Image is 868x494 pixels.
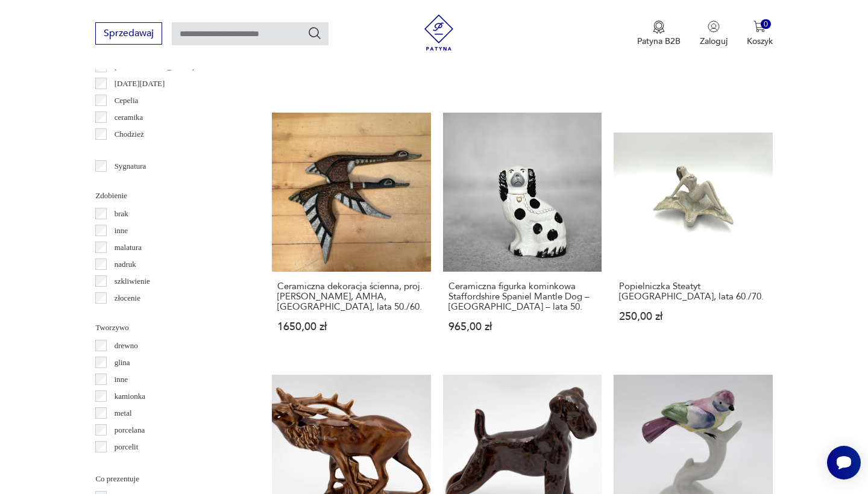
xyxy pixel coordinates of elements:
[115,390,145,403] p: kamionka
[708,20,720,33] img: Ikonka użytkownika
[827,446,861,480] iframe: Smartsupp widget button
[619,60,767,70] p: 80,00 zł
[272,113,430,355] a: Ceramiczna dekoracja ścienna, proj. Joop Puntman, AMHA, Holandia, lata 50./60.Ceramiczna dekoracj...
[115,111,143,124] p: ceramika
[700,20,728,47] button: Zaloguj
[753,20,766,33] img: Ikona koszyka
[95,189,243,202] p: Zdobienie
[637,20,681,47] button: Patyna B2B
[277,322,425,332] p: 1650,00 zł
[115,224,128,237] p: inne
[747,36,773,47] p: Koszyk
[115,275,150,288] p: szkliwienie
[443,113,602,355] a: Ceramiczna figurka kominkowa Staffordshire Spaniel Mantle Dog – Anglia – lata 50.Ceramiczna figur...
[115,77,165,90] p: [DATE][DATE]
[115,94,139,107] p: Cepelia
[95,30,162,39] a: Sprzedawaj
[115,128,144,141] p: Chodzież
[115,241,142,254] p: malatura
[115,258,136,271] p: nadruk
[637,20,681,47] a: Ikona medaluPatyna B2B
[95,22,162,45] button: Sprzedawaj
[653,20,665,34] img: Ikona medalu
[115,373,128,386] p: inne
[619,311,767,322] p: 250,00 zł
[115,440,139,454] p: porcelit
[115,145,143,158] p: Ćmielów
[115,292,140,305] p: złocenie
[448,281,596,312] h3: Ceramiczna figurka kominkowa Staffordshire Spaniel Mantle Dog – [GEOGRAPHIC_DATA] – lata 50.
[448,322,596,332] p: 965,00 zł
[421,14,457,51] img: Patyna - sklep z meblami i dekoracjami vintage
[700,36,728,47] p: Zaloguj
[619,281,767,302] h3: Popielniczka Steatyt [GEOGRAPHIC_DATA], lata 60./70.
[277,281,425,312] h3: Ceramiczna dekoracja ścienna, proj. [PERSON_NAME], AMHA, [GEOGRAPHIC_DATA], lata 50./60.
[115,356,130,369] p: glina
[307,26,322,40] button: Szukaj
[115,160,146,173] p: Sygnatura
[115,207,128,220] p: brak
[747,20,773,47] button: 0Koszyk
[637,36,681,47] p: Patyna B2B
[115,407,132,420] p: metal
[115,339,138,352] p: drewno
[614,113,772,355] a: Popielniczka Steatyt Katowice, lata 60./70.Popielniczka Steatyt [GEOGRAPHIC_DATA], lata 60./70.25...
[95,472,243,486] p: Co prezentuje
[761,19,771,30] div: 0
[115,457,135,471] p: steatyt
[95,321,243,334] p: Tworzywo
[115,424,145,437] p: porcelana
